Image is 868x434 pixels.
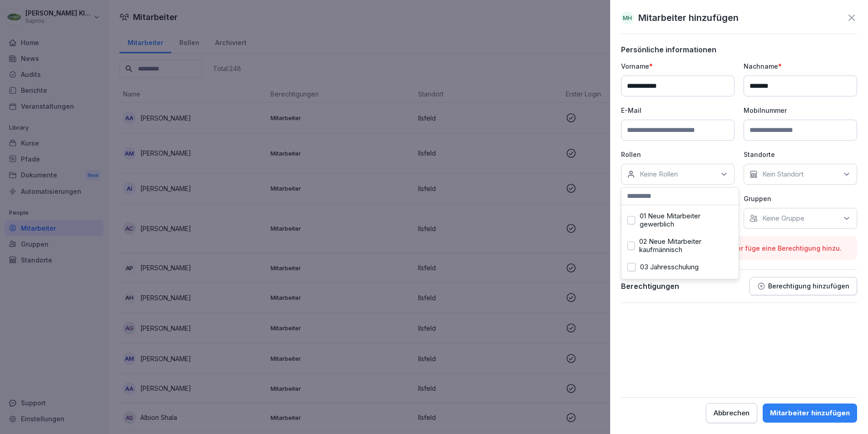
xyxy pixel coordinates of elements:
button: Mitarbeiter hinzufügen [763,404,857,423]
p: Berechtigungen [621,282,679,291]
p: Bitte wähle einen Standort aus oder füge eine Berechtigung hinzu. [628,243,850,253]
label: 01 Neue Mitarbeiter gewerblich [640,212,733,228]
p: Kein Standort [762,170,804,179]
button: Berechtigung hinzufügen [750,277,857,295]
p: Vorname [621,61,735,71]
p: Berechtigung hinzufügen [768,283,849,290]
div: MH [621,11,634,24]
p: Nachname [744,61,857,71]
div: Mitarbeiter hinzufügen [770,408,850,418]
p: E-Mail [621,106,735,115]
p: Standorte [744,150,857,159]
p: Gruppen [744,194,857,203]
p: Mobilnummer [744,106,857,115]
p: Rollen [621,150,735,159]
p: Persönliche informationen [621,45,857,54]
p: Keine Gruppe [762,214,804,223]
label: 03 Jahresschulung [640,263,699,271]
p: Keine Rollen [640,170,678,179]
div: Abbrechen [714,408,750,418]
label: 02 Neue Mitarbeiter kaufmännisch [639,237,733,254]
button: Abbrechen [706,403,757,423]
p: Mitarbeiter hinzufügen [638,11,739,25]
